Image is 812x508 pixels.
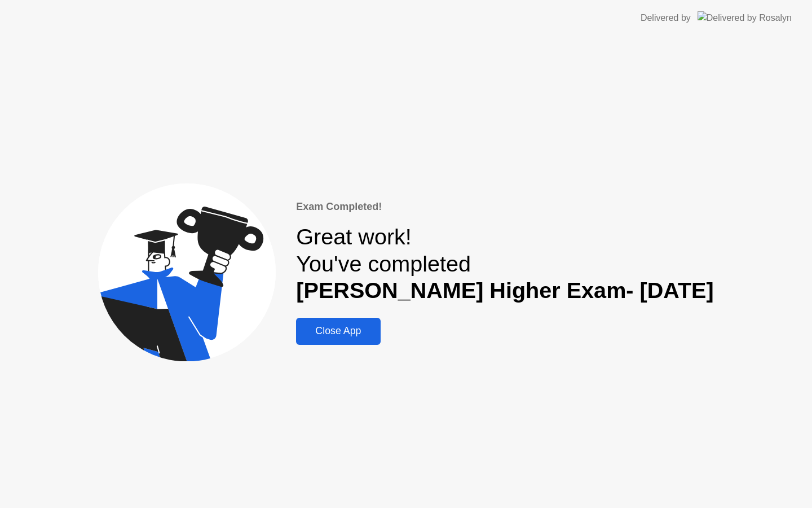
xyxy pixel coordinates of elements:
[641,11,691,25] div: Delivered by
[296,278,713,303] b: [PERSON_NAME] Higher Exam- [DATE]
[296,224,713,304] div: Great work! You've completed
[296,318,380,345] button: Close App
[698,11,792,24] img: Delivered by Rosalyn
[299,325,377,337] div: Close App
[296,199,713,214] div: Exam Completed!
